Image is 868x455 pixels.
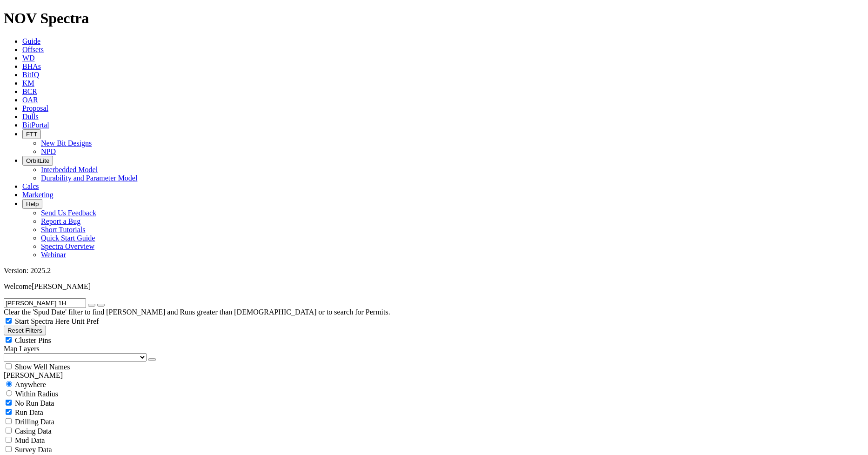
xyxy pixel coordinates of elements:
[15,336,51,344] span: Cluster Pins
[22,113,39,120] a: Dulls
[26,157,49,164] span: OrbitLite
[41,174,138,182] a: Durability and Parameter Model
[4,267,864,275] div: Version: 2025.2
[4,371,864,380] div: [PERSON_NAME]
[22,182,39,190] a: Calcs
[15,399,54,407] span: No Run Data
[15,446,52,454] span: Survey Data
[41,234,95,242] a: Quick Start Guide
[4,326,46,335] button: Reset Filters
[22,129,41,139] button: FTT
[4,10,864,27] h1: NOV Spectra
[15,317,69,325] span: Start Spectra Here
[26,201,39,207] span: Help
[22,79,34,87] a: KM
[26,131,37,138] span: FTT
[4,298,86,308] input: Search
[41,209,96,217] a: Send Us Feedback
[41,166,98,174] a: Interbedded Model
[22,199,42,209] button: Help
[41,251,66,259] a: Webinar
[15,390,58,398] span: Within Radius
[22,156,53,166] button: OrbitLite
[15,381,46,388] span: Anywhere
[22,37,40,45] a: Guide
[6,318,12,324] input: Start Spectra Here
[22,104,48,112] a: Proposal
[15,408,43,416] span: Run Data
[4,308,390,316] span: Clear the 'Spud Date' filter to find [PERSON_NAME] and Runs greater than [DEMOGRAPHIC_DATA] or to...
[41,139,92,147] a: New Bit Designs
[71,317,99,325] span: Unit Pref
[22,62,41,70] a: BHAs
[22,96,38,104] a: OAR
[15,436,45,444] span: Mud Data
[41,226,86,234] a: Short Tutorials
[32,282,91,290] span: [PERSON_NAME]
[22,46,44,54] a: Offsets
[15,363,70,371] span: Show Well Names
[22,54,35,62] a: WD
[15,427,52,435] span: Casing Data
[4,345,40,353] span: Map Layers
[15,418,54,426] span: Drilling Data
[41,242,94,250] a: Spectra Overview
[41,217,80,225] a: Report a Bug
[22,71,39,79] a: BitIQ
[22,191,53,199] a: Marketing
[22,121,49,129] a: BitPortal
[41,147,56,155] a: NPD
[4,282,864,291] p: Welcome
[22,87,37,95] a: BCR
